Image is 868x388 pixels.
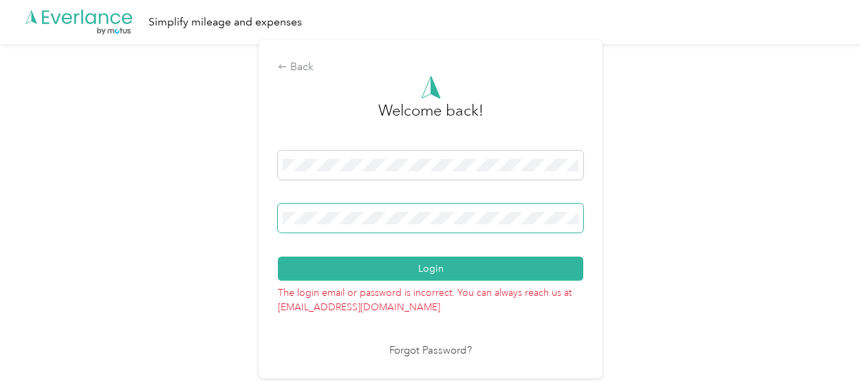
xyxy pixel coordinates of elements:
[378,99,484,136] h3: greeting
[278,257,583,281] button: Login
[278,59,583,76] div: Back
[278,281,583,314] p: The login email or password is incorrect. You can always reach us at [EMAIL_ADDRESS][DOMAIN_NAME]
[149,14,302,31] div: Simplify mileage and expenses
[389,343,472,359] a: Forgot Password?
